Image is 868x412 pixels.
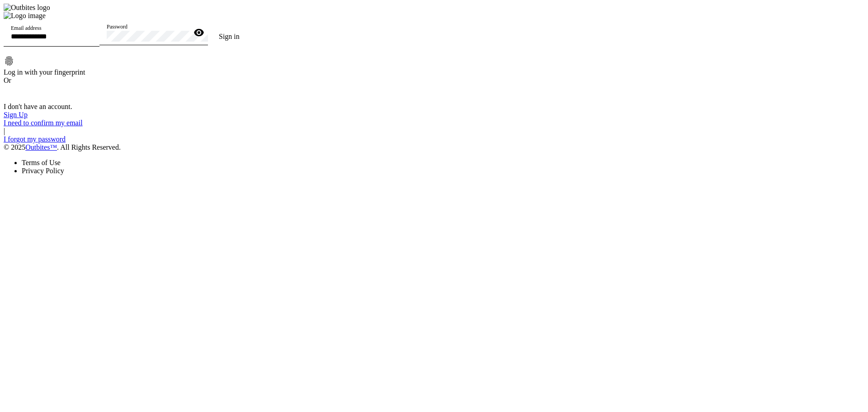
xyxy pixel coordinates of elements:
div: | [4,127,250,135]
img: Outbites logo [4,4,50,12]
img: Logo image [4,12,46,20]
div: I don't have an account. [4,103,250,111]
a: I forgot my password [4,135,66,143]
span: © 2025 . All Rights Reserved. [4,143,121,151]
div: Or [4,76,250,85]
a: Privacy Policy [22,167,64,175]
a: Terms of Use [22,159,61,166]
a: I need to confirm my email [4,119,83,127]
button: Sign in [208,28,250,46]
a: Sign Up [4,111,28,118]
div: Log in with your fingerprint [4,68,250,76]
mat-label: Email address [11,25,42,31]
a: Outbites™ [25,143,57,151]
mat-label: Password [107,24,127,30]
span: Sign in [219,33,240,40]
